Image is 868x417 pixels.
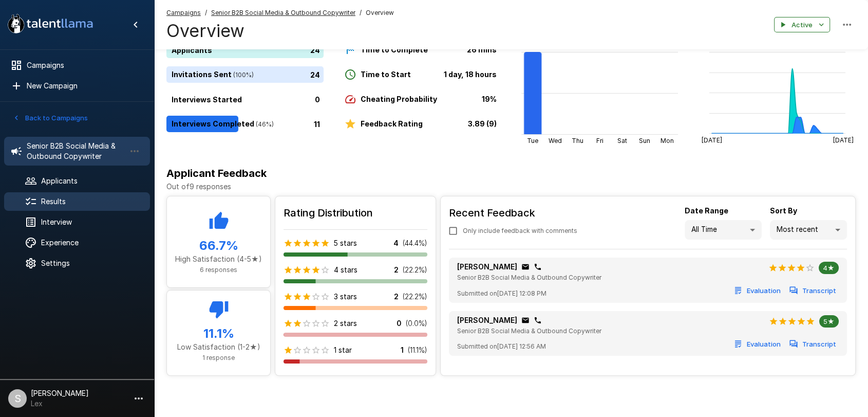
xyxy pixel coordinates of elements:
tspan: [DATE] [833,136,854,144]
button: Transcript [787,283,839,299]
p: 0 [315,94,320,104]
b: Cheating Probability [361,95,437,103]
p: Low Satisfaction (1-2★) [175,342,262,352]
div: All Time [685,220,762,240]
p: ( 0.0 %) [406,318,427,329]
tspan: Thu [572,137,583,144]
span: 4★ [819,264,839,272]
p: 5 stars [334,238,357,248]
span: / [360,8,362,18]
div: Click to copy [521,316,530,324]
button: Evaluation [732,283,783,299]
p: 3 stars [334,292,357,302]
tspan: Tue [527,137,538,144]
p: 11 [314,118,320,129]
tspan: Fri [596,137,603,144]
span: 1 response [202,354,235,361]
span: Submitted on [DATE] 12:08 PM [457,288,546,299]
h5: 66.7 % [175,238,262,254]
tspan: [DATE] [701,136,722,144]
p: High Satisfaction (4-5★) [175,254,262,264]
span: 5★ [819,317,839,325]
tspan: Sun [639,137,650,144]
p: 1 [401,345,404,355]
button: Evaluation [732,336,783,352]
b: Feedback Rating [361,119,423,128]
p: ( 44.4 %) [403,238,427,248]
h6: Rating Distribution [284,205,427,221]
p: 4 [393,238,399,248]
tspan: Mon [660,137,673,144]
b: 3.89 (9) [468,119,497,128]
span: Overview [366,8,394,18]
button: Active [774,17,830,33]
p: 24 [310,69,320,80]
p: [PERSON_NAME] [457,315,517,325]
p: 1 star [334,345,352,355]
p: 24 [310,44,320,55]
p: [PERSON_NAME] [457,262,517,272]
b: 19% [482,95,497,103]
span: Senior B2B Social Media & Outbound Copywriter [457,327,601,335]
b: Time to Start [361,70,411,79]
p: 2 [394,265,399,275]
h6: Recent Feedback [449,205,586,221]
b: Applicant Feedback [166,167,267,179]
b: 1 day, 18 hours [444,70,497,79]
tspan: Sat [617,137,627,144]
p: ( 11.1 %) [408,345,427,355]
b: Time to Complete [361,45,428,54]
span: Senior B2B Social Media & Outbound Copywriter [457,274,601,281]
b: 26 mins [467,45,497,54]
span: Only include feedback with comments [463,226,577,236]
p: 2 stars [334,318,357,329]
p: 4 stars [334,265,357,275]
h5: 11.1 % [175,325,262,342]
u: Campaigns [166,9,201,16]
span: Submitted on [DATE] 12:56 AM [457,341,546,352]
span: / [205,8,207,18]
b: Date Range [685,206,728,215]
p: ( 22.2 %) [403,265,427,275]
div: Click to copy [534,316,542,324]
p: 0 [397,318,402,329]
div: Most recent [770,220,847,240]
div: Click to copy [521,263,530,271]
span: 6 responses [200,266,237,274]
p: ( 22.2 %) [403,292,427,302]
u: Senior B2B Social Media & Outbound Copywriter [211,9,355,16]
tspan: Wed [549,137,562,144]
p: Out of 9 responses [166,182,856,192]
b: Sort By [770,206,797,215]
h4: Overview [166,20,394,42]
p: 2 [394,292,399,302]
button: Transcript [787,336,839,352]
div: Click to copy [534,263,542,271]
